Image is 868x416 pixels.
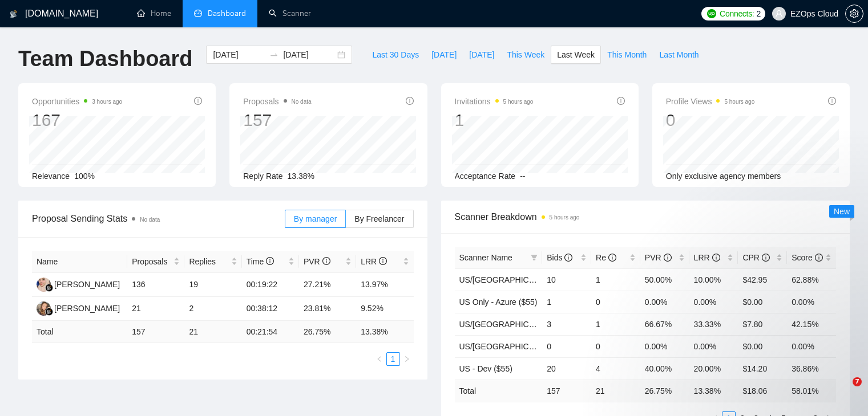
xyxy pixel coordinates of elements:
span: 2 [756,7,761,20]
span: filter [528,249,540,266]
span: Replies [189,255,228,268]
a: homeHome [137,9,171,18]
td: 0 [591,335,640,357]
button: right [400,352,414,366]
div: [PERSON_NAME] [54,302,120,315]
span: Proposals [243,95,311,108]
span: LRR [361,257,387,266]
span: info-circle [564,254,572,262]
span: LRR [694,253,720,262]
li: 1 [386,352,400,366]
span: PVR [304,257,330,266]
td: 66.67% [640,313,689,335]
td: 10.00% [689,268,738,291]
td: 27.21% [299,273,356,297]
td: $ 18.06 [738,380,787,402]
h1: Team Dashboard [18,46,192,72]
td: 00:38:12 [242,297,299,321]
div: [PERSON_NAME] [54,278,120,291]
span: No data [140,217,160,223]
span: Last Month [659,48,699,61]
span: Scanner Breakdown [455,210,837,224]
span: Proposal Sending Stats [32,211,285,226]
span: info-circle [664,254,672,262]
span: Profile Views [666,95,755,108]
span: This Month [607,48,647,61]
span: Last Week [557,48,595,61]
span: Score [792,253,822,262]
td: 13.97% [356,273,413,297]
td: 21 [184,321,241,343]
span: Reply Rate [243,172,282,181]
span: CPR [742,253,769,262]
button: This Week [500,46,551,64]
td: 23.81% [299,297,356,321]
a: AJ[PERSON_NAME] [37,279,120,288]
input: Start date [213,48,265,61]
time: 3 hours ago [92,99,122,105]
td: 26.75 % [299,321,356,343]
a: US/[GEOGRAPHIC_DATA] - AI (10k+) ($55) [459,342,616,351]
span: 7 [853,377,862,386]
span: By Freelancer [354,214,404,223]
a: US Only - Azure ($55) [459,297,538,307]
span: info-circle [617,97,625,105]
span: Bids [547,253,572,262]
td: Total [32,321,127,343]
span: info-circle [815,254,823,262]
td: 62.88% [787,268,836,291]
th: Proposals [127,251,184,273]
span: This Week [507,48,544,61]
td: 0 [542,335,591,357]
span: [DATE] [469,48,494,61]
a: US - Dev ($55) [459,364,512,373]
td: 26.75 % [640,380,689,402]
span: No data [292,99,312,105]
span: info-circle [194,97,202,105]
span: Dashboard [208,9,246,18]
img: upwork-logo.png [707,9,716,18]
td: 10 [542,268,591,291]
td: 4 [591,357,640,380]
td: 50.00% [640,268,689,291]
span: user [775,10,783,18]
span: info-circle [379,257,387,265]
span: info-circle [828,97,836,105]
span: New [834,207,850,216]
td: 0.00% [640,291,689,313]
div: 157 [243,109,311,131]
span: 13.38% [288,172,314,181]
a: NK[PERSON_NAME] [37,303,120,312]
td: 0.00% [640,335,689,357]
td: 40.00% [640,357,689,380]
img: gigradar-bm.png [45,308,53,316]
td: 21 [591,380,640,402]
time: 5 hours ago [724,99,754,105]
img: NK [37,301,51,316]
td: 1 [591,268,640,291]
span: Scanner Name [459,253,512,262]
span: setting [846,9,863,18]
button: [DATE] [463,46,500,64]
input: End date [283,48,335,61]
td: Total [455,380,543,402]
span: By manager [294,214,337,223]
th: Name [32,251,127,273]
span: Connects: [720,7,754,20]
td: 21 [127,297,184,321]
li: Next Page [400,352,414,366]
th: Replies [184,251,241,273]
div: 0 [666,109,755,131]
td: 9.52% [356,297,413,321]
td: 1 [591,313,640,335]
button: setting [845,5,863,23]
span: Re [596,253,616,262]
li: Previous Page [373,352,386,366]
span: Acceptance Rate [455,172,516,181]
td: 3 [542,313,591,335]
td: 00:19:22 [242,273,299,297]
span: Time [247,257,274,266]
span: Invitations [455,95,534,108]
a: setting [845,9,863,18]
time: 5 hours ago [550,214,580,221]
